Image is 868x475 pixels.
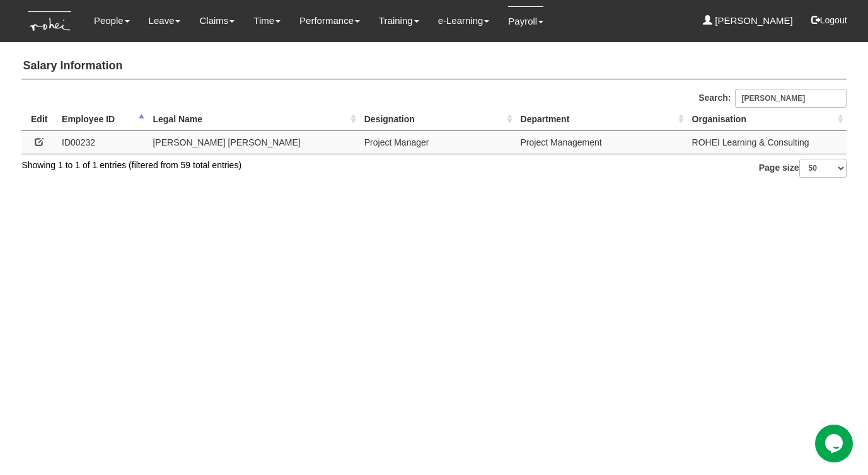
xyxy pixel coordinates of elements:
[21,54,846,79] h4: Salary Information
[379,6,419,35] a: Training
[253,6,281,35] a: Time
[149,6,181,35] a: Leave
[359,130,516,154] td: Project Manager
[508,6,543,36] a: Payroll
[359,108,516,131] th: Designation : activate to sort column ascending
[687,108,847,131] th: Organisation : activate to sort column ascending
[735,89,847,108] input: Search:
[21,108,57,131] th: Edit
[57,130,148,154] td: ID00232
[802,5,856,35] button: Logout
[299,6,360,35] a: Performance
[703,6,793,35] a: [PERSON_NAME]
[687,130,847,154] td: ROHEI Learning & Consulting
[815,425,855,462] iframe: chat widget
[94,6,130,35] a: People
[199,6,234,35] a: Claims
[698,89,846,108] label: Search:
[759,159,847,178] label: Page size
[799,159,847,178] select: Page size
[148,108,359,131] th: Legal Name : activate to sort column ascending
[148,130,359,154] td: [PERSON_NAME] [PERSON_NAME]
[516,108,687,131] th: Department : activate to sort column ascending
[438,6,490,35] a: e-Learning
[57,108,148,131] th: Employee ID : activate to sort column descending
[516,130,687,154] td: Project Management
